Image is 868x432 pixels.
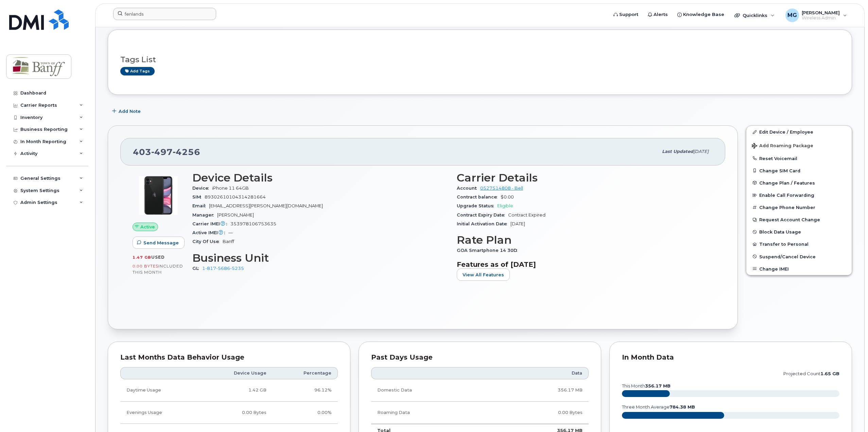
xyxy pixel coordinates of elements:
[622,404,695,410] text: three month average
[492,367,589,379] th: Data
[212,186,249,191] span: iPhone 11 64GB
[787,11,797,19] span: MG
[457,234,713,246] h3: Rate Plan
[108,105,146,117] button: Add Note
[746,177,852,189] button: Change Plan / Features
[683,11,724,18] span: Knowledge Base
[200,402,273,424] td: 0.00 Bytes
[230,221,276,226] span: 353978106753635
[783,371,839,376] text: projected count
[202,266,244,271] a: 1-817-5686-5235
[192,172,449,184] h3: Device Details
[457,186,480,191] span: Account
[730,8,779,22] div: Quicklinks
[693,149,709,154] span: [DATE]
[746,250,852,263] button: Suspend/Cancel Device
[192,239,223,244] span: City Of Use
[120,402,338,424] tr: Weekdays from 6:00pm to 8:00am
[457,203,497,208] span: Upgrade Status
[497,203,513,208] span: Eligible
[371,354,589,361] div: Past Days Usage
[508,212,545,218] span: Contract Expired
[205,194,266,200] span: 89302610104314281664
[192,203,209,208] span: Email
[209,203,323,208] span: [EMAIL_ADDRESS][PERSON_NAME][DOMAIN_NAME]
[820,371,839,376] tspan: 1.65 GB
[371,379,492,401] td: Domestic Data
[746,189,852,201] button: Enable Call Forwarding
[645,383,671,388] tspan: 356.17 MB
[192,266,202,271] span: GL
[140,224,155,230] span: Active
[228,230,233,235] span: —
[746,126,852,138] a: Edit Device / Employee
[192,186,212,191] span: Device
[781,8,852,22] div: Melanie Gourdes
[457,221,510,226] span: Initial Activation Date
[151,147,173,157] span: 497
[120,354,338,361] div: Last Months Data Behavior Usage
[138,175,179,216] img: iPhone_11.jpg
[746,165,852,177] button: Change SIM Card
[643,8,673,21] a: Alerts
[192,252,449,264] h3: Business Unit
[457,269,510,281] button: View All Features
[670,404,695,410] tspan: 784.38 MB
[746,152,852,165] button: Reset Voicemail
[273,367,338,379] th: Percentage
[609,8,643,21] a: Support
[133,147,200,157] span: 403
[752,143,813,150] span: Add Roaming Package
[622,354,839,361] div: In Month Data
[200,379,273,401] td: 1.42 GB
[743,13,767,18] span: Quicklinks
[217,212,254,218] span: [PERSON_NAME]
[463,272,504,278] span: View All Features
[480,186,523,191] a: 0527514808 - Bell
[192,230,228,235] span: Active IMEI
[746,138,852,152] button: Add Roaming Package
[133,264,158,269] span: 0.00 Bytes
[457,260,713,269] h3: Features as of [DATE]
[192,212,217,218] span: Manager
[223,239,234,244] span: Banff
[192,194,205,200] span: SIM
[120,55,839,64] h3: Tags List
[273,379,338,401] td: 96.12%
[457,194,501,200] span: Contract balance
[119,108,141,115] span: Add Note
[133,255,151,260] span: 1.47 GB
[143,240,179,246] span: Send Message
[457,172,713,184] h3: Carrier Details
[492,402,589,424] td: 0.00 Bytes
[746,213,852,226] button: Request Account Change
[371,402,492,424] td: Roaming Data
[510,221,525,226] span: [DATE]
[662,149,693,154] span: Last updated
[200,367,273,379] th: Device Usage
[654,11,668,18] span: Alerts
[273,402,338,424] td: 0.00%
[802,15,840,21] span: Wireless Admin
[746,201,852,213] button: Change Phone Number
[192,221,230,226] span: Carrier IMEI
[501,194,514,200] span: $0.00
[120,67,155,75] a: Add tags
[622,383,671,388] text: this month
[113,8,216,20] input: Find something...
[746,263,852,275] button: Change IMEI
[120,402,200,424] td: Evenings Usage
[673,8,729,21] a: Knowledge Base
[457,248,521,253] span: GOA Smartphone 14 30D
[746,226,852,238] button: Block Data Usage
[120,379,200,401] td: Daytime Usage
[619,11,638,18] span: Support
[746,238,852,250] button: Transfer to Personal
[759,180,815,185] span: Change Plan / Features
[492,379,589,401] td: 356.17 MB
[133,237,185,249] button: Send Message
[802,10,840,15] span: [PERSON_NAME]
[759,193,814,198] span: Enable Call Forwarding
[173,147,200,157] span: 4256
[133,263,183,275] span: included this month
